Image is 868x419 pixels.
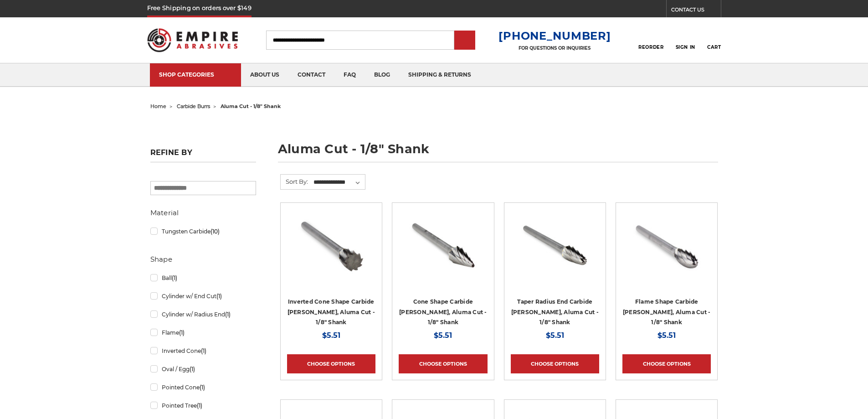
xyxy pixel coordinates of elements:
[623,298,711,326] a: Flame Shape Carbide [PERSON_NAME], Aluma Cut - 1/8" Shank
[365,63,399,87] a: blog
[287,354,375,373] a: Choose Options
[630,209,703,282] img: flame shaped carbide burr for aluminum
[150,223,256,239] a: Tungsten Carbide(10)
[511,209,599,298] a: rounded end taper carbide burr for aluminum
[456,31,474,50] input: Submit
[278,143,718,162] h1: aluma cut - 1/8" shank
[150,270,256,286] a: Ball(1)
[172,274,177,281] span: (1)
[288,63,334,87] a: contact
[179,329,185,336] span: (1)
[707,44,721,50] span: Cart
[498,45,611,51] p: FOR QUESTIONS OR INQUIRIES
[159,71,232,78] div: SHOP CATEGORIES
[150,343,256,359] a: Inverted Cone(1)
[546,331,564,340] span: $5.51
[295,209,368,282] img: inverted cone carbide burr for aluminum
[287,209,375,298] a: inverted cone carbide burr for aluminum
[622,209,711,298] a: flame shaped carbide burr for aluminum
[150,361,256,377] a: Oval / Egg(1)
[150,254,256,265] h5: Shape
[225,311,231,318] span: (1)
[399,63,480,87] a: shipping & returns
[221,103,281,109] span: aluma cut - 1/8" shank
[638,30,663,50] a: Reorder
[147,22,238,58] img: Empire Abrasives
[288,298,375,326] a: Inverted Cone Shape Carbide [PERSON_NAME], Aluma Cut - 1/8" Shank
[150,288,256,304] a: Cylinder w/ End Cut(1)
[671,5,721,17] a: CONTACT US
[150,148,256,162] h5: Refine by
[150,325,256,341] a: Flame(1)
[322,331,340,340] span: $5.51
[707,30,721,50] a: Cart
[406,209,479,282] img: cone burr for aluminum
[399,209,487,298] a: cone burr for aluminum
[150,207,256,218] h5: Material
[434,331,452,340] span: $5.51
[638,44,663,50] span: Reorder
[150,398,256,414] a: Pointed Tree(1)
[399,298,487,326] a: Cone Shape Carbide [PERSON_NAME], Aluma Cut - 1/8" Shank
[622,354,711,373] a: Choose Options
[211,228,220,235] span: (10)
[150,379,256,395] a: Pointed Cone(1)
[200,384,205,391] span: (1)
[177,103,210,109] a: carbide burrs
[676,44,695,50] span: Sign In
[519,209,591,282] img: rounded end taper carbide burr for aluminum
[150,306,256,322] a: Cylinder w/ Radius End(1)
[399,354,487,373] a: Choose Options
[511,354,599,373] a: Choose Options
[150,103,166,109] a: home
[190,366,195,372] span: (1)
[657,331,676,340] span: $5.51
[197,402,202,409] span: (1)
[241,63,288,87] a: about us
[498,29,611,42] a: [PHONE_NUMBER]
[216,293,222,300] span: (1)
[281,175,308,188] label: Sort By:
[201,347,206,354] span: (1)
[511,298,599,326] a: Taper Radius End Carbide [PERSON_NAME], Aluma Cut - 1/8" Shank
[334,63,365,87] a: faq
[312,176,365,189] select: Sort By:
